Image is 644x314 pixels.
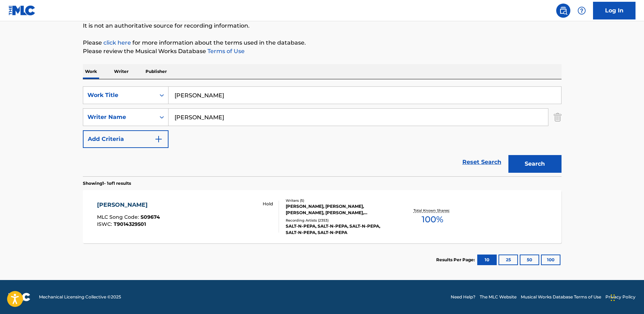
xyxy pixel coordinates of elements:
[556,4,570,18] a: Public Search
[521,294,601,300] a: Musical Works Database Terms of Use
[112,64,131,79] p: Writer
[541,255,560,265] button: 100
[83,130,169,148] button: Add Criteria
[575,4,589,18] div: Help
[605,294,636,300] a: Privacy Policy
[422,213,443,226] span: 100 %
[477,255,497,265] button: 10
[609,280,644,314] iframe: Chat Widget
[286,218,393,223] div: Recording Artists ( 2353 )
[498,255,518,265] button: 25
[83,190,562,243] a: [PERSON_NAME]MLC Song Code:S09674ISWC:T9014329501 HoldWriters (5)[PERSON_NAME], [PERSON_NAME], [P...
[8,5,36,16] img: MLC Logo
[87,91,151,99] div: Work Title
[114,221,146,227] span: T9014329501
[559,6,568,15] img: search
[611,287,615,308] div: Drag
[577,6,586,15] img: help
[593,2,636,19] a: Log In
[97,221,114,227] span: ISWC :
[83,47,562,56] p: Please review the Musical Works Database
[154,135,163,143] img: 9d2ae6d4665cec9f34b9.svg
[87,113,151,121] div: Writer Name
[286,203,393,216] div: [PERSON_NAME], [PERSON_NAME], [PERSON_NAME], [PERSON_NAME], [PERSON_NAME]
[143,64,169,79] p: Publisher
[508,155,562,173] button: Search
[263,201,273,207] p: Hold
[83,86,562,176] form: Search Form
[83,180,131,187] p: Showing 1 - 1 of 1 results
[97,214,141,220] span: MLC Song Code :
[83,22,562,30] p: It is not an authoritative source for recording information.
[39,294,121,300] span: Mechanical Licensing Collective © 2025
[206,48,245,55] a: Terms of Use
[286,198,393,203] div: Writers ( 5 )
[141,214,160,220] span: S09674
[103,39,131,46] a: click here
[83,64,99,79] p: Work
[97,201,160,209] div: [PERSON_NAME]
[286,223,393,236] div: SALT-N-PEPA, SALT-N-PEPA, SALT-N-PEPA, SALT-N-PEPA, SALT-N-PEPA
[520,255,539,265] button: 50
[480,294,517,300] a: The MLC Website
[554,108,562,126] img: Delete Criterion
[8,293,30,301] img: logo
[83,39,562,47] p: Please for more information about the terms used in the database.
[451,294,475,300] a: Need Help?
[436,257,477,263] p: Results Per Page:
[459,154,505,170] a: Reset Search
[414,208,451,213] p: Total Known Shares:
